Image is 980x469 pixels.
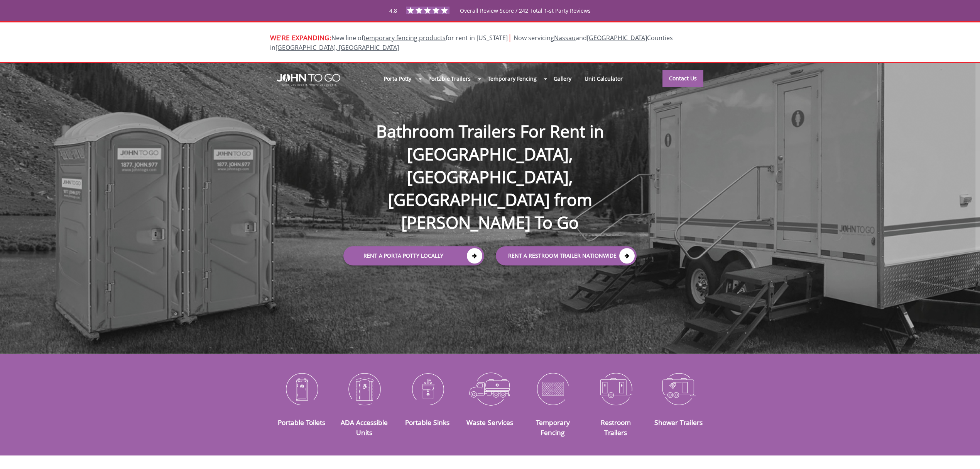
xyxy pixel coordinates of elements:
a: ADA Accessible Units [341,418,388,437]
a: Portable Trailers [422,70,477,87]
a: Temporary Fencing [536,418,570,437]
img: Shower-Trailers-icon_N.png [653,369,704,409]
img: ADA-Accessible-Units-icon_N.png [339,369,390,409]
a: Nassau [554,34,576,42]
img: Portable-Toilets-icon_N.png [276,369,327,409]
a: Waste Services [466,418,513,427]
img: Temporary-Fencing-cion_N.png [527,369,578,409]
a: Portable Toilets [278,418,325,427]
span: | [508,32,512,42]
h1: Bathroom Trailers For Rent in [GEOGRAPHIC_DATA], [GEOGRAPHIC_DATA], [GEOGRAPHIC_DATA] from [PERSO... [336,95,644,234]
img: JOHN to go [277,74,340,86]
a: Contact Us [662,70,703,87]
a: Gallery [547,70,578,87]
a: rent a RESTROOM TRAILER Nationwide [496,246,637,265]
a: temporary fencing products [363,34,446,42]
img: Restroom-Trailers-icon_N.png [590,369,641,409]
a: Porta Potty [377,70,418,87]
span: New line of for rent in [US_STATE] [270,34,673,52]
span: Now servicing and Counties in [270,34,673,52]
a: Unit Calculator [578,70,629,87]
a: Shower Trailers [654,418,703,427]
img: Portable-Sinks-icon_N.png [402,369,453,409]
span: 4.8 [389,7,397,14]
a: [GEOGRAPHIC_DATA], [GEOGRAPHIC_DATA] [275,43,399,52]
img: Waste-Services-icon_N.png [465,369,516,409]
span: Overall Review Score / 242 Total 1-st Party Reviews [460,7,591,30]
a: [GEOGRAPHIC_DATA] [587,34,647,42]
span: WE'RE EXPANDING: [270,33,331,42]
a: Temporary Fencing [481,70,543,87]
a: Restroom Trailers [601,418,631,437]
a: Portable Sinks [405,418,449,427]
a: Rent a Porta Potty Locally [343,246,484,265]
